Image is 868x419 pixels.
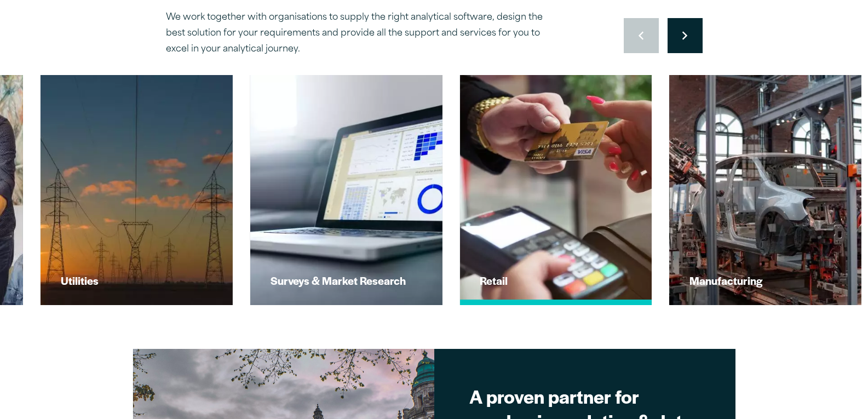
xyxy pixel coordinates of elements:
[480,273,634,288] h3: Retail
[689,273,844,288] h3: Manufacturing
[41,75,233,306] a: Utilities
[669,75,861,306] a: Manufacturing
[250,75,442,306] img: Photo of laptop with Google Analytics dashboard displayed
[450,64,662,317] img: Someone handing their Credit Card over to a cashier
[250,75,442,306] a: Surveys & Market Research
[41,75,233,306] img: Photo looking down a row of power lines
[668,18,703,53] button: Move to next slide
[669,75,861,306] img: Robotic arms working in a car manufacturing plant
[271,273,425,288] h3: Surveys & Market Research
[166,10,549,57] p: We work together with organisations to supply the right analytical software, design the best solu...
[61,273,215,288] h3: Utilities
[459,75,652,306] a: Retail
[682,31,687,40] svg: Right pointing chevron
